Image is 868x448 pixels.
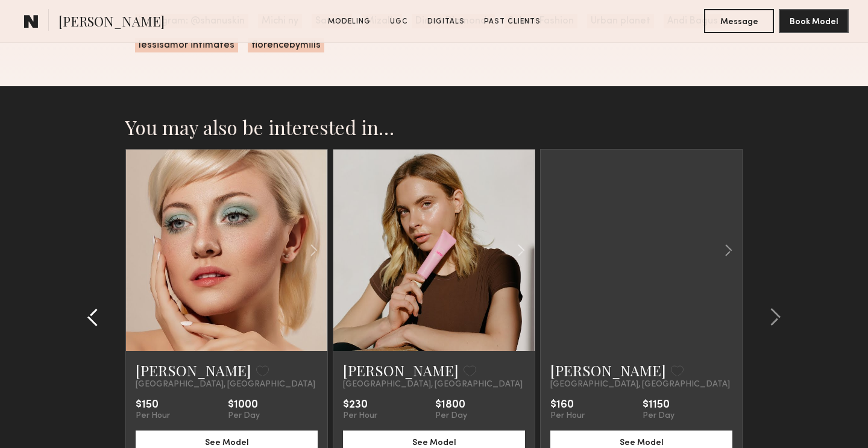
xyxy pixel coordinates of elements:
a: Past Clients [479,16,546,27]
div: Per Day [643,411,675,421]
div: $1000 [228,399,260,411]
a: Book Model [779,16,849,26]
div: Per Day [228,411,260,421]
div: Per Hour [550,411,585,421]
a: Digitals [423,16,470,27]
a: See Model [136,437,318,447]
a: See Model [343,437,525,447]
div: $160 [550,399,585,411]
span: [GEOGRAPHIC_DATA], [GEOGRAPHIC_DATA] [343,380,523,390]
div: $150 [136,399,170,411]
button: Book Model [779,9,849,33]
span: [GEOGRAPHIC_DATA], [GEOGRAPHIC_DATA] [550,380,730,390]
a: [PERSON_NAME] [343,361,459,380]
a: [PERSON_NAME] [550,361,666,380]
span: [PERSON_NAME] [58,12,165,33]
div: $1800 [435,399,467,411]
a: UGC [385,16,413,27]
span: [GEOGRAPHIC_DATA], [GEOGRAPHIC_DATA] [136,380,315,390]
div: Per Hour [343,411,377,421]
a: See Model [550,437,732,447]
a: Modeling [323,16,376,27]
span: florencebymills [248,38,324,52]
div: $230 [343,399,377,411]
div: Per Day [435,411,467,421]
a: [PERSON_NAME] [136,361,251,380]
div: Per Hour [136,411,170,421]
button: Message [704,9,774,33]
div: $1150 [643,399,675,411]
h2: You may also be interested in… [125,115,743,139]
span: lessisamor intimates [135,38,238,52]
